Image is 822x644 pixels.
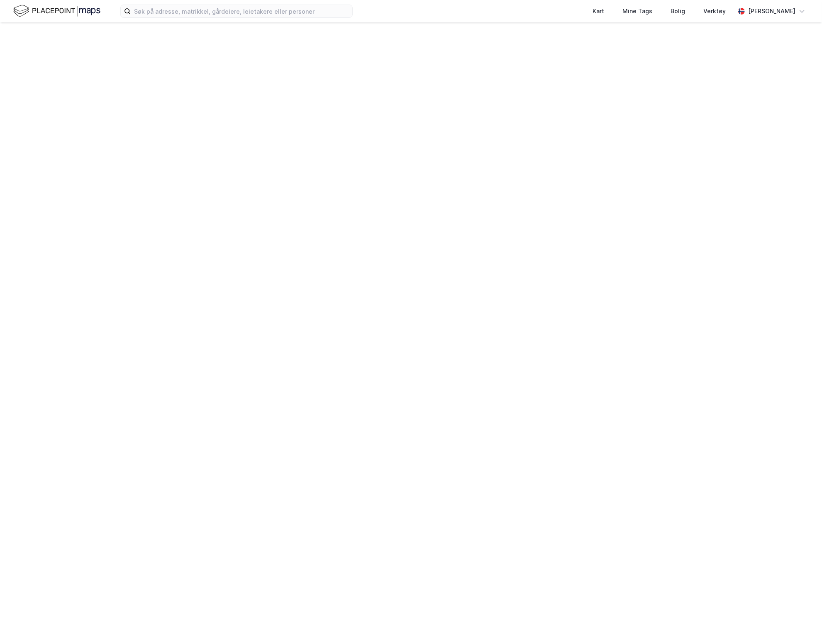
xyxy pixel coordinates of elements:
iframe: Chat Widget [781,604,822,644]
div: Bolig [671,6,685,16]
div: [PERSON_NAME] [748,6,795,16]
div: Kontrollprogram for chat [781,604,822,644]
div: Mine Tags [622,6,652,16]
div: Kart [593,6,604,16]
img: logo.f888ab2527a4732fd821a326f86c7f29.svg [13,4,100,18]
input: Søk på adresse, matrikkel, gårdeiere, leietakere eller personer [131,5,352,17]
div: Verktøy [703,6,726,16]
